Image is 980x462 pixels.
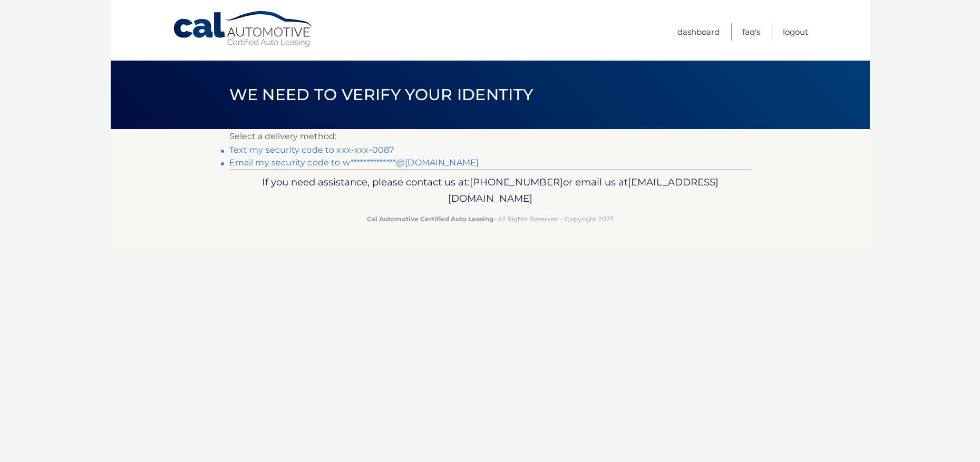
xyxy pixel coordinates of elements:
[783,23,808,41] a: Logout
[229,145,394,155] a: Text my security code to xxx-xxx-0087
[470,176,563,188] span: [PHONE_NUMBER]
[172,11,315,48] a: Cal Automotive
[677,23,720,41] a: Dashboard
[367,215,493,223] strong: Cal Automotive Certified Auto Leasing
[229,85,533,104] span: We need to verify your identity
[229,129,751,144] p: Select a delivery method:
[742,23,760,41] a: FAQ's
[236,213,744,224] p: - All Rights Reserved - Copyright 2025
[236,174,744,208] p: If you need assistance, please contact us at: or email us at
